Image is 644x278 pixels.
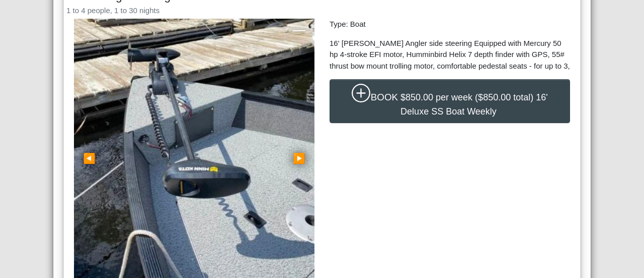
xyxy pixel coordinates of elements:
[293,153,305,164] span: ▶
[330,79,570,123] button: plus circleBOOK$850.00 per week ($850.00 total) 16' Deluxe SS Boat Weekly
[400,92,548,117] span: $850.00 per week ($850.00 total) 16' Deluxe SS Boat Weekly
[352,84,371,103] svg: plus circle
[371,92,398,102] span: BOOK
[330,39,570,70] span: 16' [PERSON_NAME] Angler side steering Equipped with Mercury 50 hp 4-stroke EFI motor, Humminbird...
[66,6,578,15] h6: 1 to 4 people, 1 to 30 nights
[83,153,96,164] span: ◀
[330,19,570,30] p: Type: Boat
